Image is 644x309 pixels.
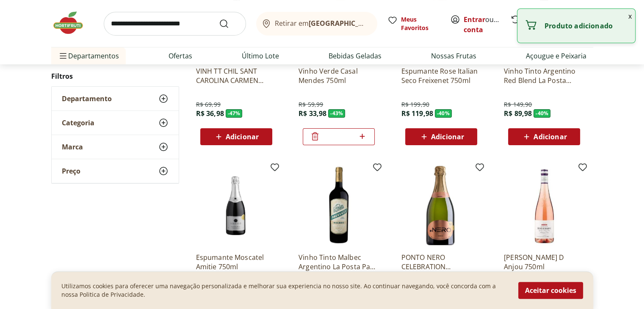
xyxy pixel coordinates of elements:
[52,135,179,159] button: Marca
[401,109,433,118] span: R$ 119,98
[504,100,532,109] span: R$ 149,90
[58,46,68,66] button: Menu
[62,94,112,103] span: Departamento
[504,253,584,271] a: [PERSON_NAME] D Anjou 750ml
[431,51,476,61] a: Nossas Frutas
[504,109,532,118] span: R$ 89,98
[401,253,481,271] a: PONTO NERO CELEBRATION PROSSECO 750ML
[58,46,119,66] span: Departamentos
[196,100,221,109] span: R$ 69,99
[431,133,464,140] span: Adicionar
[226,109,243,118] span: - 47 %
[533,133,567,140] span: Adicionar
[526,51,586,61] a: Açougue e Peixaria
[299,66,379,85] a: Vinho Verde Casal Mendes 750ml
[219,19,239,29] button: Submit Search
[52,159,179,183] button: Preço
[275,19,368,27] span: Retirar em
[52,87,179,110] button: Departamento
[196,66,276,85] a: VINH TT CHIL SANT CAROLINA CARMEN 750ML
[196,109,224,118] span: R$ 36,98
[504,66,584,85] a: Vinho Tinto Argentino Red Blend La Posta 750ml
[518,282,583,299] button: Aceitar cookies
[435,109,452,118] span: - 40 %
[104,12,246,36] input: search
[62,167,80,175] span: Preço
[504,166,584,246] img: Vinho Rose Frances Calvet D Anjou 750ml
[405,128,477,145] button: Adicionar
[401,100,429,109] span: R$ 199,90
[51,68,179,85] h2: Filtros
[309,19,451,28] b: [GEOGRAPHIC_DATA]/[GEOGRAPHIC_DATA]
[61,282,508,299] p: Utilizamos cookies para oferecer uma navegação personalizada e melhorar sua experiencia no nosso ...
[401,15,440,32] span: Meus Favoritos
[299,253,379,271] a: Vinho Tinto Malbec Argentino La Posta Paul 750ml
[169,51,192,61] a: Ofertas
[200,128,272,145] button: Adicionar
[242,51,279,61] a: Último Lote
[544,22,628,30] p: Produto adicionado
[196,166,276,246] img: Espumante Moscatel Amitie 750ml
[464,15,510,34] a: Criar conta
[299,166,379,246] img: Vinho Tinto Malbec Argentino La Posta Paul 750ml
[62,119,94,127] span: Categoria
[508,128,580,145] button: Adicionar
[387,15,440,32] a: Meus Favoritos
[625,9,635,23] button: Fechar notificação
[299,100,323,109] span: R$ 59,99
[299,109,326,118] span: R$ 33,98
[533,109,550,118] span: - 40 %
[196,253,276,271] a: Espumante Moscatel Amitie 750ml
[401,66,481,85] a: Espumante Rose Italian Seco Freixenet 750ml
[226,133,259,140] span: Adicionar
[62,143,83,151] span: Marca
[51,10,94,36] img: Hortifruti
[256,12,377,36] button: Retirar em[GEOGRAPHIC_DATA]/[GEOGRAPHIC_DATA]
[401,166,481,246] img: PONTO NERO CELEBRATION PROSSECO 750ML
[464,15,485,24] a: Entrar
[52,111,179,135] button: Categoria
[328,109,345,118] span: - 43 %
[329,51,381,61] a: Bebidas Geladas
[464,14,501,35] span: ou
